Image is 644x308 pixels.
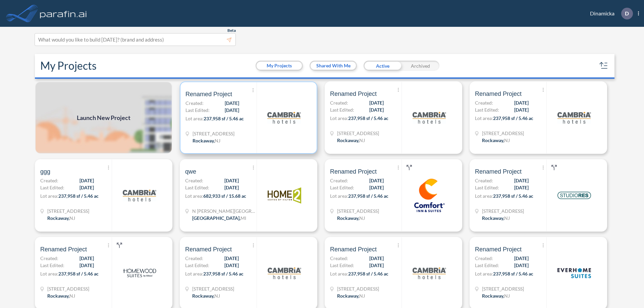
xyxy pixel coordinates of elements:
span: [DATE] [514,262,529,269]
span: NJ [214,293,220,299]
span: Lot area: [185,193,203,199]
span: [DATE] [514,177,529,184]
span: Renamed Project [185,245,232,253]
span: Rockaway , [482,293,504,299]
span: Lot area: [40,271,58,276]
span: 237,958 sf / 5.46 ac [58,193,99,199]
span: Created: [185,100,204,107]
span: Rockaway , [337,215,359,221]
span: qwe [185,168,196,176]
span: 321 Mt Hope Ave [337,207,379,214]
span: [DATE] [224,177,239,184]
span: 682,933 sf / 15.68 ac [203,193,246,199]
span: [DATE] [79,184,94,191]
span: [DATE] [514,106,529,113]
span: NJ [215,138,220,143]
span: Rockaway , [47,293,69,299]
span: 237,958 sf / 5.46 ac [493,193,533,199]
span: Rockaway , [47,215,69,221]
span: Created: [185,177,203,184]
span: Last Edited: [330,262,354,269]
span: 237,958 sf / 5.46 ac [204,116,244,121]
span: Lot area: [330,115,348,121]
span: Beta [227,28,236,33]
div: Active [364,61,401,71]
div: Grand Rapids, MI [192,214,246,222]
img: logo [557,256,591,290]
span: Last Edited: [475,262,499,269]
div: Rockaway, NJ [47,292,75,299]
span: 321 Mt Hope Ave [337,285,379,292]
span: Created: [475,255,493,262]
span: MI [240,215,246,221]
span: NJ [504,137,510,143]
span: 237,958 sf / 5.46 ac [493,271,533,276]
span: Created: [330,99,348,106]
span: Rockaway , [482,215,504,221]
span: 321 Mt Hope Ave [337,130,379,137]
span: 237,958 sf / 5.46 ac [348,271,388,276]
span: 321 Mt Hope Ave [482,130,524,137]
span: Created: [330,177,348,184]
span: Renamed Project [330,90,377,98]
span: 321 Mt Hope Ave [47,207,89,214]
span: NJ [359,293,365,299]
span: Launch New Project [77,113,130,122]
span: Created: [475,177,493,184]
div: Rockaway, NJ [482,137,510,144]
span: [DATE] [79,255,94,262]
img: logo [413,101,446,134]
span: Renamed Project [475,168,522,176]
div: Dinamicka [580,8,639,19]
span: Rockaway , [337,293,359,299]
span: Created: [40,255,58,262]
img: logo [268,179,301,212]
span: 237,958 sf / 5.46 ac [348,115,388,121]
button: sort [598,60,609,71]
span: Last Edited: [330,106,354,113]
img: logo [413,179,446,212]
span: Renamed Project [185,90,232,98]
span: [DATE] [225,107,239,114]
div: Rockaway, NJ [47,214,75,222]
span: [DATE] [514,99,529,106]
span: 321 Mt Hope Ave [193,130,234,137]
span: Last Edited: [40,184,64,191]
span: Created: [40,177,58,184]
img: add [35,81,172,154]
span: 321 Mt Hope Ave [192,285,234,292]
img: logo [268,256,301,290]
h2: My Projects [40,59,97,72]
span: Lot area: [475,271,493,276]
span: [DATE] [224,255,239,262]
img: logo [123,256,156,290]
div: Rockaway, NJ [337,137,365,144]
span: NJ [504,215,510,221]
span: Created: [330,255,348,262]
span: [DATE] [224,262,239,269]
span: 237,958 sf / 5.46 ac [493,115,533,121]
span: Last Edited: [185,107,210,114]
div: Rockaway, NJ [192,292,220,299]
span: Renamed Project [475,90,522,98]
span: [DATE] [369,99,384,106]
span: [DATE] [369,177,384,184]
span: Renamed Project [330,168,377,176]
span: NJ [69,215,75,221]
span: [DATE] [369,184,384,191]
button: Shared With Me [311,62,356,70]
div: Rockaway, NJ [337,214,365,222]
div: Rockaway, NJ [482,292,510,299]
span: [DATE] [369,262,384,269]
span: Lot area: [185,116,204,121]
span: 237,958 sf / 5.46 ac [348,193,388,199]
span: 321 Mt Hope Ave [482,285,524,292]
div: Rockaway, NJ [193,137,220,144]
button: My Projects [257,62,302,70]
span: Lot area: [330,193,348,199]
span: Lot area: [40,193,58,199]
span: ggg [40,168,50,176]
span: 321 Mt Hope Ave [47,285,89,292]
img: logo [39,7,88,20]
span: Created: [185,255,203,262]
